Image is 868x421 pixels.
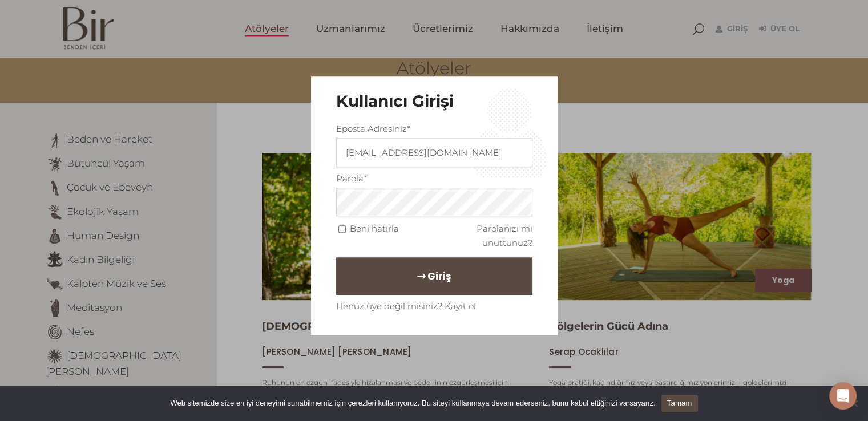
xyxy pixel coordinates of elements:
[427,267,451,286] span: Giriş
[170,398,655,409] span: Web sitemizde size en iyi deneyimi sunabilmemiz için çerezleri kullanıyoruz. Bu siteyi kullanmaya...
[477,224,532,249] a: Parolanızı mı unuttunuz?
[336,92,532,111] h3: Kullanıcı Girişi
[445,301,476,311] a: Kayıt ol
[336,258,532,295] button: Giriş
[829,382,857,410] div: Open Intercom Messenger
[336,171,367,185] label: Parola*
[336,301,442,311] span: Henüz üye değil misiniz?
[350,222,399,236] label: Beni hatırla
[336,122,410,136] label: Eposta Adresiniz*
[661,395,698,412] a: Tamam
[336,138,532,167] input: Üç veya daha fazla karakter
